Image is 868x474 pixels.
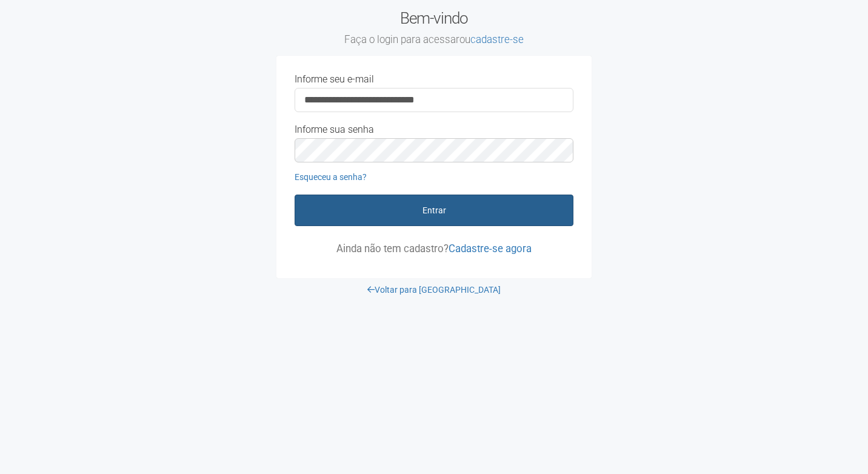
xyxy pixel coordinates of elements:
label: Informe seu e-mail [295,74,374,85]
a: Esqueceu a senha? [295,172,367,182]
h2: Bem-vindo [276,9,592,47]
span: ou [459,33,524,45]
a: cadastre-se [470,33,524,45]
small: Faça o login para acessar [276,33,592,47]
button: Entrar [295,195,573,226]
p: Ainda não tem cadastro? [295,243,573,254]
a: Voltar para [GEOGRAPHIC_DATA] [367,285,501,295]
a: Cadastre-se agora [449,242,532,255]
label: Informe sua senha [295,124,374,135]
